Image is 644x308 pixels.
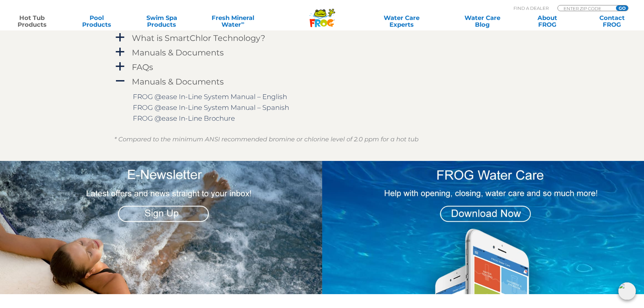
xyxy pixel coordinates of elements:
span: A [115,76,125,86]
a: FROG @ease In-Line System Manual – Spanish [133,103,289,112]
a: A Manuals & Documents [114,75,530,88]
a: Fresh MineralWater∞ [201,15,264,28]
span: a [115,62,125,72]
a: FROG @ease In-Line Brochure [133,114,235,122]
h4: Manuals & Documents [132,48,224,57]
a: a Manuals & Documents [114,46,530,59]
a: Swim SpaProducts [137,15,187,28]
a: AboutFROG [522,15,572,28]
a: Water CareBlog [457,15,507,28]
input: Zip Code Form [563,5,609,11]
em: * Compared to the minimum ANSI recommended bromine or chlorine level of 2.0 ppm for a hot tub [114,136,419,143]
a: FROG @ease In-Line System Manual – English [133,93,287,101]
sup: ∞ [241,20,244,25]
a: PoolProducts [72,15,122,28]
a: Water CareExperts [361,15,443,28]
span: a [115,32,125,43]
a: a What is SmartChlor Technology? [114,32,530,44]
h4: Manuals & Documents [132,77,224,86]
a: Hot TubProducts [7,15,57,28]
input: GO [616,5,628,11]
a: ContactFROG [587,15,637,28]
a: a FAQs [114,61,530,73]
h4: What is SmartChlor Technology? [132,33,265,43]
h4: FAQs [132,63,153,72]
img: openIcon [618,282,636,300]
p: Find A Dealer [514,5,549,11]
span: a [115,47,125,57]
